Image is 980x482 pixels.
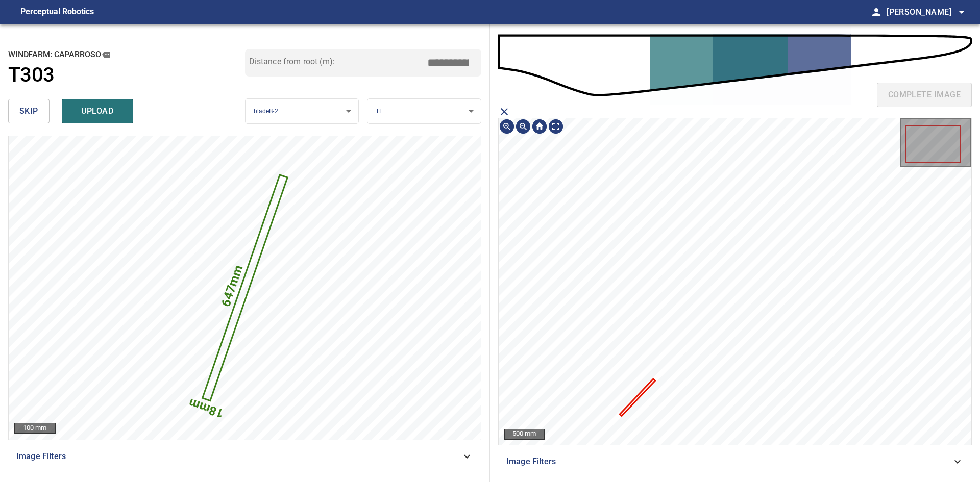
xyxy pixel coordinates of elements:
span: TE [376,108,383,115]
div: bladeB-2 [246,98,359,124]
button: copy message details [101,49,112,60]
figcaption: Perceptual Robotics [20,4,94,20]
span: skip [19,104,38,118]
div: Image Filters [498,449,972,474]
button: upload [62,99,133,123]
span: upload [73,104,122,118]
span: Image Filters [506,455,951,468]
span: bladeB-2 [254,108,278,115]
span: close matching imageResolution: [498,106,510,118]
img: Go home [531,118,548,135]
h1: T303 [8,63,55,87]
button: skip [8,99,50,123]
span: person [870,6,883,18]
img: Toggle full page [548,118,564,135]
span: Image Filters [16,450,461,463]
img: Zoom in [499,118,515,135]
div: Image Filters [8,444,481,469]
span: [PERSON_NAME] [887,5,968,19]
h2: windfarm: Caparroso [8,49,245,60]
div: TE [367,98,481,124]
text: 647mm [218,263,246,309]
text: 18mm [187,396,226,421]
button: [PERSON_NAME] [883,2,968,22]
a: T303 [8,63,245,87]
img: Zoom out [515,118,531,135]
span: arrow_drop_down [955,6,968,18]
label: Distance from root (m): [249,58,335,66]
